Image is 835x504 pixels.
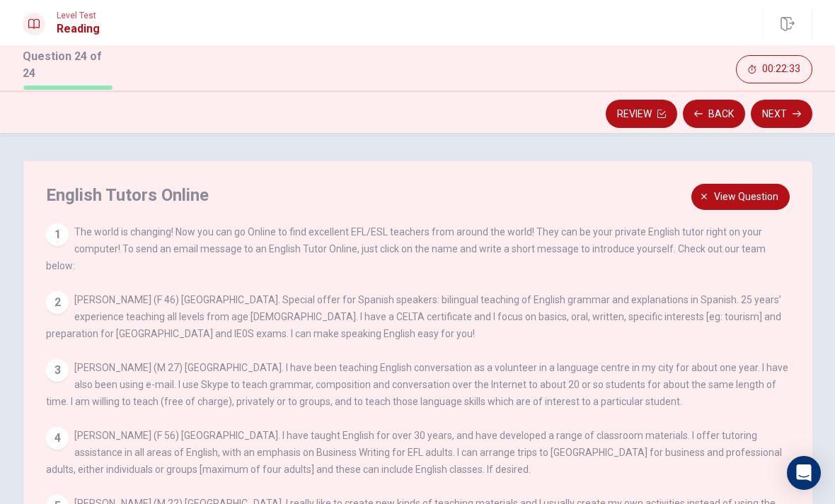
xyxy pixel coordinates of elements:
button: Next [751,100,812,128]
button: View question [691,184,790,210]
span: View question [714,188,778,206]
div: 2 [46,291,69,314]
button: Back [683,100,745,128]
div: Open Intercom Messenger [787,456,821,490]
span: 00:22:33 [762,64,800,75]
span: Level Test [57,11,100,20]
span: [PERSON_NAME] (F 56) [GEOGRAPHIC_DATA]. I have taught English for over 30 years, and have develop... [46,430,782,475]
div: 3 [46,359,69,382]
h1: Question 24 of 24 [23,48,113,82]
span: The world is changing! Now you can go Online to find excellent EFL/ESL teachers from around the w... [46,226,766,271]
button: Review [606,100,677,128]
div: 1 [46,223,69,246]
h4: English Tutors Online [46,184,786,206]
div: 4 [46,427,69,450]
button: 00:22:33 [736,55,812,83]
h1: Reading [57,20,100,37]
span: [PERSON_NAME] (F 46) [GEOGRAPHIC_DATA]. Special offer for Spanish speakers: bilingual teaching of... [46,294,781,339]
span: [PERSON_NAME] (M 27) [GEOGRAPHIC_DATA]. I have been teaching English conversation as a volunteer ... [46,362,788,407]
